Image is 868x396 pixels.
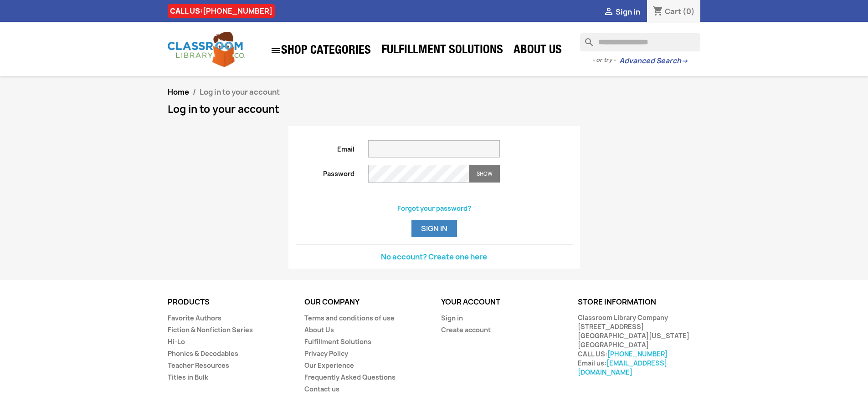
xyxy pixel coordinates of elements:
a: Contact us [304,385,339,393]
a: Sign in [441,314,463,322]
i: shopping_cart [652,6,663,17]
a: [PHONE_NUMBER] [607,350,668,358]
a: Privacy Policy [304,349,348,358]
button: Show [469,165,500,183]
label: Password [289,165,362,178]
p: Store information [578,298,701,306]
i:  [603,7,614,18]
a: Favorite Authors [168,314,221,322]
a: Fulfillment Solutions [377,42,508,60]
a: Teacher Resources [168,361,229,370]
a: Home [168,87,189,97]
a:  Sign in [603,7,640,17]
a: Your account [441,297,500,307]
span: (0) [683,6,695,16]
div: Classroom Library Company [STREET_ADDRESS] [GEOGRAPHIC_DATA][US_STATE] [GEOGRAPHIC_DATA] CALL US:... [578,313,701,377]
a: No account? Create one here [381,252,487,262]
a: [EMAIL_ADDRESS][DOMAIN_NAME] [578,359,667,376]
i: search [580,33,591,44]
span: Cart [665,6,681,16]
div: CALL US: [168,4,275,18]
i:  [270,45,281,56]
input: Password input [368,165,469,183]
a: Titles in Bulk [168,373,208,381]
a: SHOP CATEGORIES [266,41,375,61]
a: About Us [509,42,566,60]
a: Fiction & Nonfiction Series [168,325,253,334]
a: Frequently Asked Questions [304,373,395,381]
a: Our Experience [304,361,354,370]
input: Search [580,33,700,51]
a: Create account [441,325,491,334]
a: [PHONE_NUMBER] [203,6,272,16]
a: Fulfillment Solutions [304,337,371,346]
span: - or try - [592,56,619,65]
p: Our company [304,298,427,306]
span: → [681,56,688,66]
button: Sign in [411,220,457,237]
span: Sign in [616,7,640,17]
h1: Log in to your account [168,104,701,115]
a: Phonics & Decodables [168,349,238,358]
a: Advanced Search→ [619,56,688,66]
a: Hi-Lo [168,337,185,346]
img: Classroom Library Company [168,32,245,67]
a: About Us [304,325,334,334]
span: Log in to your account [200,87,280,97]
label: Email [289,140,362,154]
a: Terms and conditions of use [304,314,395,322]
p: Products [168,298,291,306]
a: Forgot your password? [397,204,471,213]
